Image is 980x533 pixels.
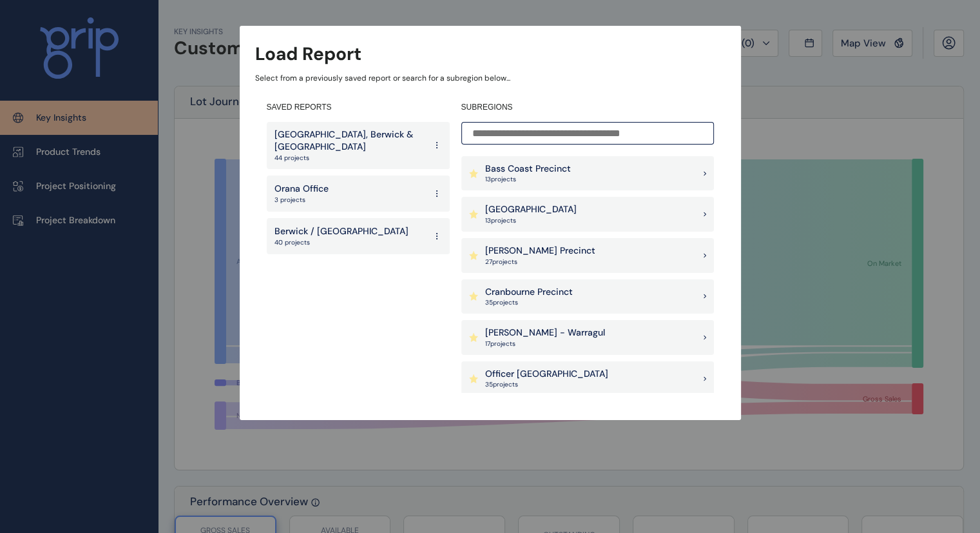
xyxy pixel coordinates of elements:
[485,175,571,184] p: 13 project s
[274,225,408,238] p: Berwick / [GEOGRAPHIC_DATA]
[485,257,595,266] p: 27 project s
[274,196,329,205] p: 3 projects
[485,327,605,339] p: [PERSON_NAME] - Warragul
[485,245,595,257] p: [PERSON_NAME] Precinct
[274,238,408,247] p: 40 projects
[485,286,573,299] p: Cranbourne Precinct
[274,128,425,154] p: [GEOGRAPHIC_DATA], Berwick & [GEOGRAPHIC_DATA]
[485,339,605,348] p: 17 project s
[274,183,329,196] p: Orana Office
[274,154,425,163] p: 44 projects
[485,203,577,216] p: [GEOGRAPHIC_DATA]
[255,41,361,66] h3: Load Report
[485,368,608,381] p: Officer [GEOGRAPHIC_DATA]
[485,163,571,176] p: Bass Coast Precinct
[255,73,725,84] p: Select from a previously saved report or search for a subregion below...
[485,216,577,225] p: 13 project s
[267,102,450,113] h4: SAVED REPORTS
[485,298,573,307] p: 35 project s
[485,380,608,389] p: 35 project s
[461,102,714,113] h4: SUBREGIONS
